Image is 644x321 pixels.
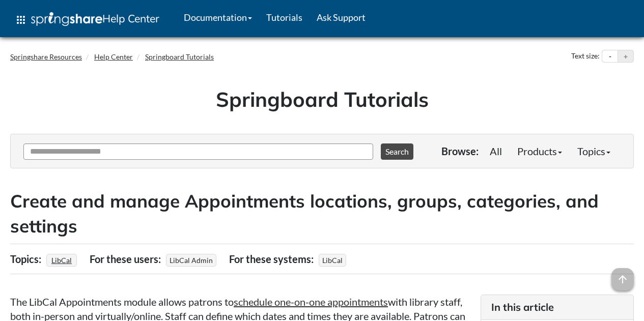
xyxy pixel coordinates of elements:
p: Browse: [441,144,479,158]
a: Springboard Tutorials [145,52,214,61]
a: LibCal [50,253,73,268]
a: Tutorials [259,5,310,30]
h3: In this article [491,300,623,314]
a: apps Help Center [8,5,166,35]
a: schedule one-on-one appointments [234,296,388,308]
span: Help Center [102,12,159,25]
a: Help Center [94,52,133,61]
button: Decrease text size [602,50,618,63]
div: Text size: [569,50,602,63]
a: All [482,141,510,161]
span: arrow_upward [611,268,634,290]
a: Topics [570,141,618,161]
span: apps [15,14,27,26]
div: For these systems: [229,249,316,269]
button: Increase text size [618,50,633,63]
button: Search [381,143,413,160]
a: Ask Support [310,5,373,30]
h1: Springboard Tutorials [18,85,626,113]
div: Topics: [10,249,44,269]
a: Products [510,141,570,161]
a: Documentation [177,5,259,30]
div: For these users: [90,249,163,269]
a: Springshare Resources [10,52,82,61]
a: arrow_upward [611,269,634,281]
span: LibCal [319,254,346,267]
img: Springshare [31,12,102,26]
span: LibCal Admin [166,254,216,267]
h2: Create and manage Appointments locations, groups, categories, and settings [10,189,634,239]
